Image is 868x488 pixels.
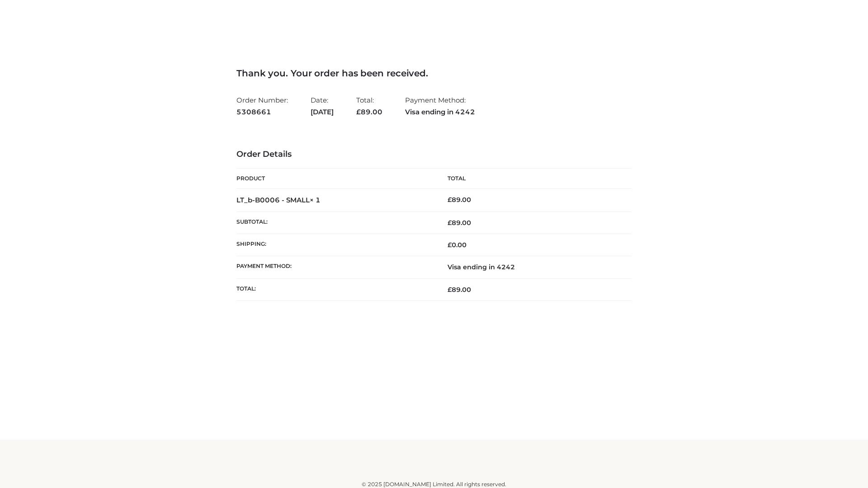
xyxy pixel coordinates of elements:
span: 89.00 [448,219,471,227]
li: Date: [311,92,334,120]
strong: 5308661 [236,106,288,118]
span: £ [356,108,361,116]
h3: Thank you. Your order has been received. [236,68,632,79]
th: Product [236,169,434,189]
li: Total: [356,92,382,120]
li: Order Number: [236,92,288,120]
span: £ [448,241,452,249]
span: 89.00 [448,286,471,294]
bdi: 89.00 [448,196,471,204]
span: £ [448,219,452,227]
bdi: 0.00 [448,241,467,249]
li: Payment Method: [405,92,475,120]
th: Shipping: [236,234,434,256]
strong: × 1 [310,196,321,204]
th: Payment method: [236,256,434,278]
span: £ [448,286,452,294]
h3: Order Details [236,150,632,160]
th: Total [434,169,632,189]
span: £ [448,196,452,204]
th: Total: [236,278,434,300]
strong: Visa ending in 4242 [405,106,475,118]
th: Subtotal: [236,211,434,234]
td: Visa ending in 4242 [434,256,632,278]
strong: [DATE] [311,106,334,118]
span: 89.00 [356,108,382,116]
strong: LT_b-B0006 - SMALL [236,196,321,204]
